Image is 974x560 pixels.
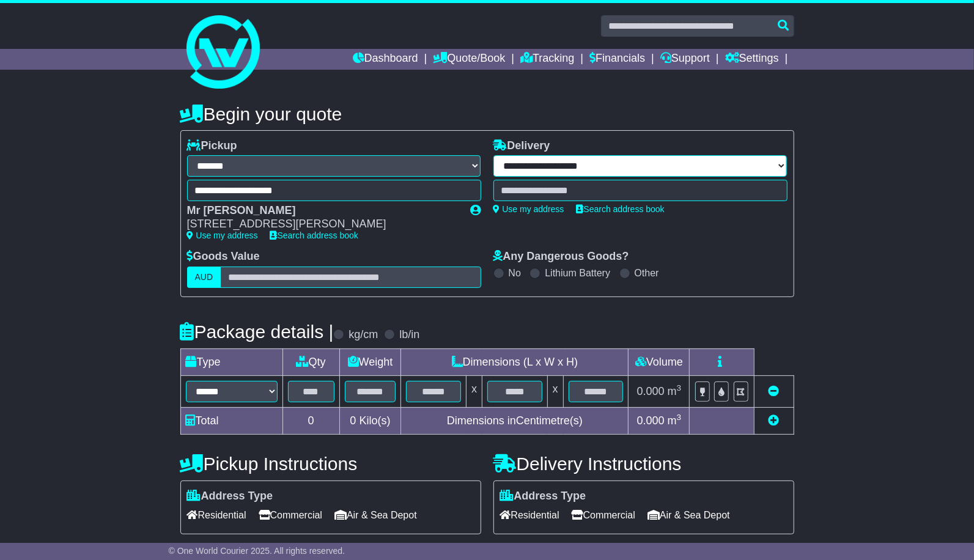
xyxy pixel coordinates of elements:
label: AUD [187,267,221,288]
sup: 3 [677,383,682,392]
label: Delivery [493,139,550,153]
span: 0.000 [637,385,665,397]
a: Dashboard [353,49,418,70]
label: Address Type [500,490,586,503]
label: Other [635,267,659,279]
td: x [467,375,482,407]
a: Search address book [577,204,665,214]
label: No [509,267,521,279]
td: Volume [629,348,690,375]
h4: Begin your quote [180,104,794,124]
td: Dimensions in Centimetre(s) [401,407,629,434]
label: lb/in [399,328,419,342]
label: kg/cm [349,328,378,342]
sup: 3 [677,413,682,422]
label: Goods Value [187,250,260,263]
td: x [547,375,563,407]
a: Add new item [769,414,780,427]
td: Total [180,407,282,434]
span: Residential [187,506,246,525]
span: Air & Sea Depot [334,506,417,525]
h4: Delivery Instructions [493,454,794,474]
span: © One World Courier 2025. All rights reserved. [169,546,345,556]
a: Quote/Book [433,49,505,70]
span: m [668,385,682,397]
td: Type [180,348,282,375]
a: Search address book [270,230,358,240]
td: Dimensions (L x W x H) [401,348,629,375]
span: 0.000 [637,414,665,427]
div: [STREET_ADDRESS][PERSON_NAME] [187,218,459,231]
a: Use my address [187,230,258,240]
a: Use my address [493,204,564,214]
h4: Pickup Instructions [180,454,481,474]
label: Lithium Battery [545,267,610,279]
label: Address Type [187,490,273,503]
td: Kilo(s) [339,407,401,434]
span: Residential [500,506,559,525]
span: Commercial [259,506,322,525]
td: 0 [282,407,339,434]
div: Mr [PERSON_NAME] [187,204,459,218]
label: Pickup [187,139,237,153]
span: 0 [350,414,356,427]
span: Air & Sea Depot [647,506,730,525]
td: Weight [339,348,401,375]
a: Remove this item [769,385,780,397]
label: Any Dangerous Goods? [493,250,629,263]
td: Qty [282,348,339,375]
span: m [668,414,682,427]
h4: Package details | [180,322,334,342]
a: Settings [725,49,779,70]
a: Financials [589,49,645,70]
a: Tracking [520,49,574,70]
a: Support [660,49,710,70]
span: Commercial [572,506,635,525]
